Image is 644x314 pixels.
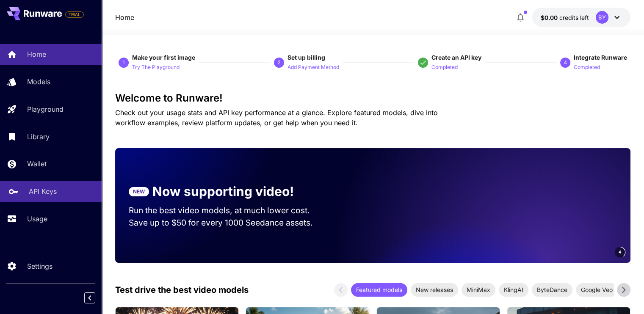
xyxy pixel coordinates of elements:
[66,11,83,18] span: TRIAL
[287,62,339,72] button: Add Payment Method
[115,12,134,22] a: Home
[132,63,180,72] p: Try The Playground
[27,104,64,114] p: Playground
[132,54,195,61] span: Make your first image
[91,290,102,306] div: Collapse sidebar
[152,182,294,201] p: Now supporting video!
[27,214,47,224] p: Usage
[564,59,567,66] p: 4
[576,285,618,294] span: Google Veo
[133,188,145,196] p: NEW
[619,249,621,255] span: 4
[574,63,600,72] p: Completed
[27,159,47,169] p: Wallet
[27,49,46,59] p: Home
[576,283,618,297] div: Google Veo
[532,285,572,294] span: ByteDance
[411,283,458,297] div: New releases
[84,292,95,303] button: Collapse sidebar
[532,283,572,297] div: ByteDance
[27,77,50,87] p: Models
[132,62,180,72] button: Try The Playground
[129,217,326,229] p: Save up to $50 for every 1000 Seedance assets.
[278,59,281,66] p: 2
[574,54,627,61] span: Integrate Runware
[115,108,438,127] span: Check out your usage stats and API key performance at a glance. Explore featured models, dive int...
[115,12,134,22] nav: breadcrumb
[431,63,458,72] p: Completed
[287,54,325,61] span: Set up billing
[65,9,84,19] span: Add your payment card to enable full platform functionality.
[431,62,458,72] button: Completed
[115,284,249,296] p: Test drive the best video models
[541,13,589,22] div: $0.00
[541,14,559,21] span: $0.00
[462,283,495,297] div: MiniMax
[574,62,600,72] button: Completed
[559,14,589,21] span: credits left
[596,11,608,24] div: BY
[499,283,528,297] div: KlingAI
[532,8,630,27] button: $0.00BY
[351,283,407,297] div: Featured models
[499,285,528,294] span: KlingAI
[431,54,481,61] span: Create an API key
[115,92,630,104] h3: Welcome to Runware!
[462,285,495,294] span: MiniMax
[129,204,326,217] p: Run the best video models, at much lower cost.
[122,59,125,66] p: 1
[27,132,50,142] p: Library
[27,261,53,271] p: Settings
[29,186,57,196] p: API Keys
[411,285,458,294] span: New releases
[287,63,339,72] p: Add Payment Method
[351,285,407,294] span: Featured models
